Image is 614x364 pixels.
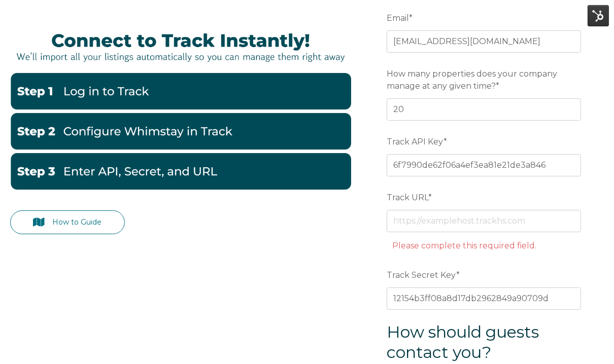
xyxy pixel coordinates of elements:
a: How to Guide [10,210,125,234]
span: Track Secret Key [387,267,456,283]
label: Please complete this required field. [392,241,536,250]
img: HubSpot Tools Menu Toggle [588,5,609,26]
span: Email [387,10,409,26]
img: Track 2-1 [10,113,351,150]
span: Track API Key [387,134,444,150]
img: trackbanner [10,23,351,69]
span: How should guests contact you? [387,322,539,362]
span: Track URL [387,190,428,205]
img: Track 1 [10,73,351,110]
img: track 3 [10,153,351,190]
input: https://examplehost.trackhs.com [387,210,581,232]
span: How many properties does your company manage at any given time? [387,66,557,94]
